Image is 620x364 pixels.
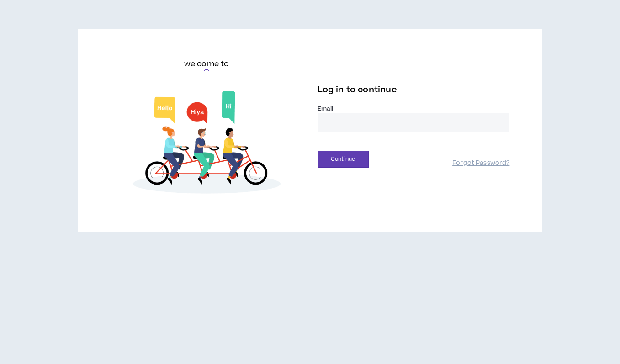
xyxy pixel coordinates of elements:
img: Welcome to Wripple [111,85,303,202]
label: Email [318,105,510,113]
span: Log in to continue [318,84,397,95]
button: Continue [318,151,369,168]
h6: welcome to [184,58,229,69]
a: Forgot Password? [452,159,509,168]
